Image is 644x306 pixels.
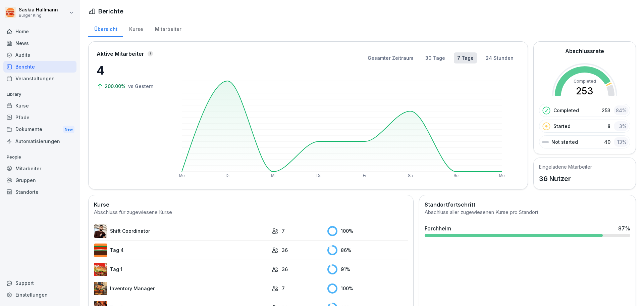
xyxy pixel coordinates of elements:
[88,20,123,37] a: Übersicht
[607,123,610,130] p: 8
[3,112,76,123] a: Pfade
[553,107,579,114] p: Completed
[614,121,629,131] div: 3 %
[425,224,451,232] div: Forchheim
[422,52,448,63] button: 30 Tage
[553,123,571,130] p: Started
[425,209,630,216] div: Abschluss aller zugewiesenen Kurse pro Standort
[282,285,285,292] p: 7
[282,247,288,254] p: 36
[282,227,285,234] p: 7
[453,173,459,178] text: So
[364,52,417,63] button: Gesamter Zeitraum
[327,245,408,255] div: 86 %
[123,20,149,37] a: Kurse
[19,13,58,18] p: Burger King
[499,173,505,178] text: Mo
[604,138,610,145] p: 40
[363,173,366,178] text: Fr
[551,138,578,145] p: Not started
[3,174,76,186] a: Gruppen
[327,264,408,274] div: 91 %
[3,152,76,163] p: People
[97,50,144,58] p: Aktive Mitarbeiter
[565,47,604,55] h2: Abschlussrate
[614,105,629,115] div: 84 %
[226,173,229,178] text: Di
[425,201,630,209] h2: Standortfortschritt
[422,222,633,240] a: Forchheim87%
[271,173,275,178] text: Mi
[94,263,268,276] a: Tag 1
[327,283,408,294] div: 100 %
[179,173,185,178] text: Mo
[3,123,76,136] div: Dokumente
[3,135,76,147] a: Automatisierungen
[98,7,123,16] h1: Berichte
[3,89,76,100] p: Library
[3,26,76,37] a: Home
[3,289,76,301] a: Einstellungen
[94,224,268,238] a: Shift Coordinator
[3,277,76,289] div: Support
[94,209,408,216] div: Abschluss für zugewiesene Kurse
[327,226,408,236] div: 100 %
[3,100,76,112] a: Kurse
[3,49,76,61] a: Audits
[454,52,477,63] button: 7 Tage
[149,20,187,37] a: Mitarbeiter
[3,186,76,198] a: Standorte
[94,282,268,295] a: Inventory Manager
[539,174,592,184] p: 36 Nutzer
[482,52,517,63] button: 24 Stunden
[105,83,127,90] p: 200.00%
[408,173,413,178] text: Sa
[94,244,268,257] a: Tag 4
[539,163,592,170] h5: Eingeladene Mitarbeiter
[282,266,288,273] p: 36
[3,61,76,73] a: Berichte
[3,163,76,174] a: Mitarbeiter
[128,83,154,90] p: vs Gestern
[97,61,164,79] p: 4
[3,123,76,136] a: DokumenteNew
[94,224,107,238] img: q4kvd0p412g56irxfxn6tm8s.png
[602,107,610,114] p: 253
[3,37,76,49] a: News
[3,73,76,84] a: Veranstaltungen
[316,173,322,178] text: Do
[614,137,629,147] div: 13 %
[94,282,107,295] img: o1h5p6rcnzw0lu1jns37xjxx.png
[94,263,107,276] img: kxzo5hlrfunza98hyv09v55a.png
[19,7,58,13] p: Saskia Hallmann
[94,244,107,257] img: a35kjdk9hf9utqmhbz0ibbvi.png
[618,224,630,232] div: 87 %
[94,201,408,209] h2: Kurse
[63,126,74,133] div: New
